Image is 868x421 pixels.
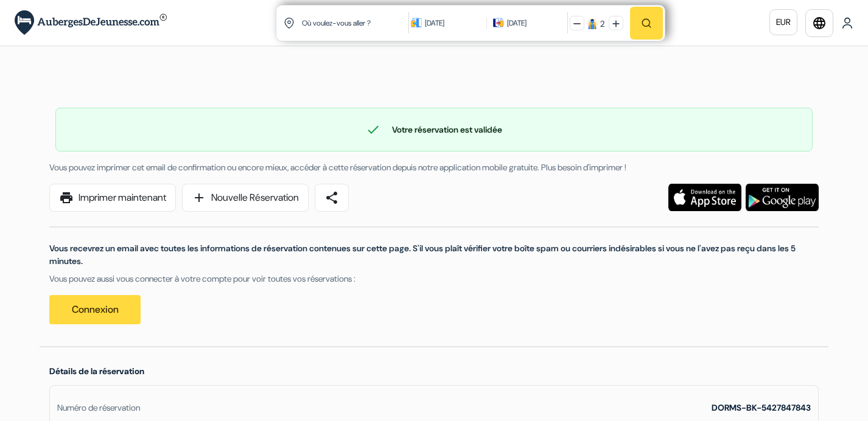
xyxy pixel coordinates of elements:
[746,184,819,211] img: Téléchargez l'application gratuite
[57,402,140,414] div: Numéro de réservation
[49,366,144,377] span: Détails de la réservation
[192,190,206,205] span: add
[805,9,833,37] a: language
[49,162,626,173] span: Vous pouvez imprimer cet email de confirmation ou encore mieux, accéder à cette réservation depui...
[812,16,827,30] i: language
[600,18,604,30] div: 2
[841,17,853,29] img: User Icon
[573,20,581,27] img: minus
[15,10,167,35] img: AubergesDeJeunesse.com
[315,184,349,212] a: share
[49,273,819,285] p: Vous pouvez aussi vous connecter à votre compte pour voir toutes vos réservations :
[493,17,504,28] img: calendarIcon icon
[366,122,380,137] span: check
[769,9,797,35] a: EUR
[49,184,176,212] a: printImprimer maintenant
[712,402,811,413] strong: DORMS-BK-5427847843
[324,190,339,205] span: share
[425,17,480,29] div: [DATE]
[284,18,295,29] img: location icon
[668,184,741,211] img: Téléchargez l'application gratuite
[587,18,598,29] img: guest icon
[182,184,309,212] a: addNouvelle Réservation
[49,242,819,268] p: Vous recevrez un email avec toutes les informations de réservation contenues sur cette page. S'il...
[612,20,620,27] img: plus
[56,122,812,137] div: Votre réservation est validée
[507,17,527,29] div: [DATE]
[49,295,141,324] a: Connexion
[59,190,74,205] span: print
[301,8,411,38] input: Ville, université ou logement
[411,17,422,28] img: calendarIcon icon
